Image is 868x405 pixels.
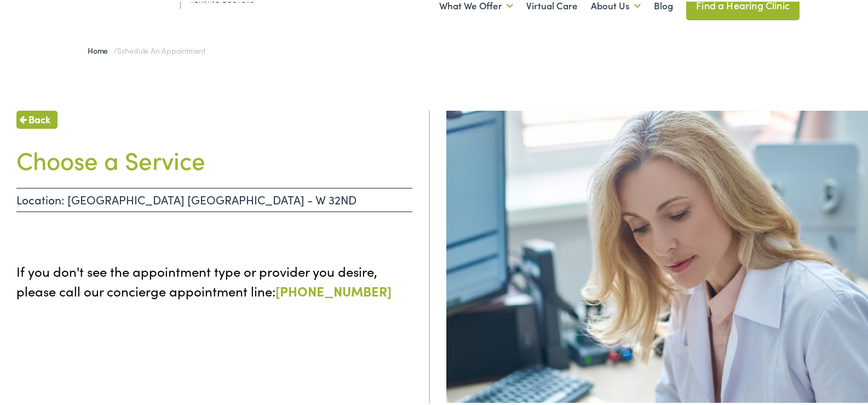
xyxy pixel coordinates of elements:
[16,144,412,173] h1: Choose a Service
[16,186,412,210] p: Location: [GEOGRAPHIC_DATA] [GEOGRAPHIC_DATA] - W 32ND
[28,110,50,125] span: Back
[16,109,58,127] a: Back
[88,43,205,54] span: /
[88,43,113,54] a: Home
[275,280,392,298] a: [PHONE_NUMBER]
[117,43,205,54] span: Schedule an Appointment
[16,260,412,299] p: If you don't see the appointment type or provider you desire, please call our concierge appointme...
